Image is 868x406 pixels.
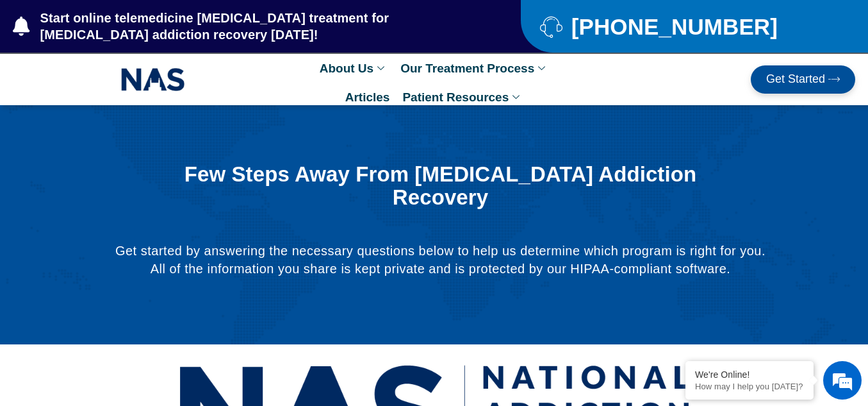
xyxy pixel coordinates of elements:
[13,10,470,43] a: Start online telemedicine [MEDICAL_DATA] treatment for [MEDICAL_DATA] addiction recovery [DATE]!
[339,83,397,112] a: Articles
[568,19,778,35] span: [PHONE_NUMBER]
[695,382,804,391] p: How may I help you today?
[107,242,774,278] p: Get started by answering the necessary questions below to help us determine which program is righ...
[396,83,529,112] a: Patient Resources
[540,15,836,38] a: [PHONE_NUMBER]
[766,73,825,86] span: Get Started
[751,65,855,94] a: Get Started
[695,369,804,380] div: We're Online!
[121,65,185,94] img: NAS_email_signature-removebg-preview.png
[139,163,742,210] h1: Few Steps Away From [MEDICAL_DATA] Addiction Recovery
[313,54,394,83] a: About Us
[37,10,470,43] span: Start online telemedicine [MEDICAL_DATA] treatment for [MEDICAL_DATA] addiction recovery [DATE]!
[394,54,555,83] a: Our Treatment Process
